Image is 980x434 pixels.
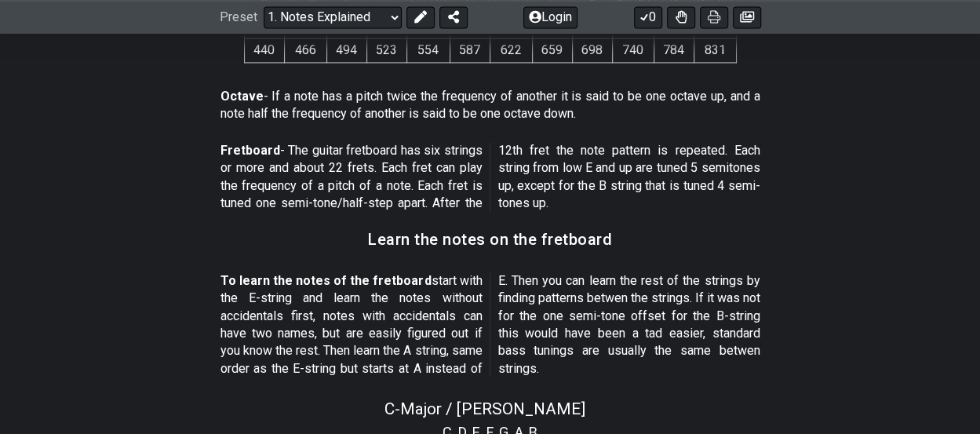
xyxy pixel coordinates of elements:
[733,6,761,28] button: Create image
[439,6,468,28] button: Share Preset
[450,38,490,62] td: 587
[368,231,612,248] h3: Learn the notes on the fretboard
[284,38,326,62] td: 466
[406,6,435,28] button: Edit Preset
[634,6,662,28] button: 0
[694,38,736,62] td: 831
[220,89,264,104] strong: Octave
[667,6,695,28] button: Toggle Dexterity for all fretkits
[654,38,694,62] td: 784
[612,38,654,62] td: 740
[220,272,432,287] strong: To learn the notes of the fretboard
[523,6,577,28] button: Login
[700,6,728,28] button: Print
[384,399,585,418] span: C - Major / [PERSON_NAME]
[406,38,450,62] td: 554
[220,142,760,213] p: - The guitar fretboard has six strings or more and about 22 frets. Each fret can play the frequen...
[326,38,366,62] td: 494
[532,38,572,62] td: 659
[244,38,284,62] td: 440
[572,38,612,62] td: 698
[220,272,760,377] p: start with the E-string and learn the notes without accidentals first, notes with accidentals can...
[264,6,402,28] select: Preset
[220,10,257,25] span: Preset
[220,88,760,123] p: - If a note has a pitch twice the frequency of another it is said to be one octave up, and a note...
[366,38,406,62] td: 523
[220,143,280,158] strong: Fretboard
[490,38,532,62] td: 622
